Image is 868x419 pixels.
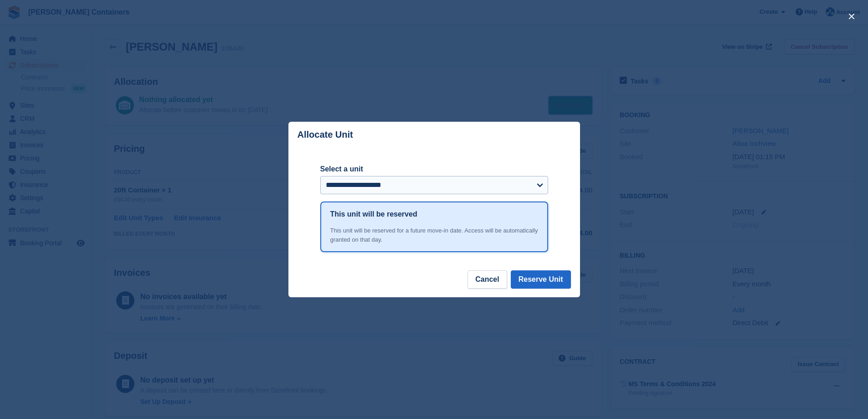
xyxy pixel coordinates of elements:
[298,129,353,140] p: Allocate Unit
[844,9,859,24] button: close
[330,226,538,244] div: This unit will be reserved for a future move-in date. Access will be automatically granted on tha...
[330,209,417,220] h1: This unit will be reserved
[320,164,548,175] label: Select a unit
[511,270,571,289] button: Reserve Unit
[467,270,507,289] button: Cancel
